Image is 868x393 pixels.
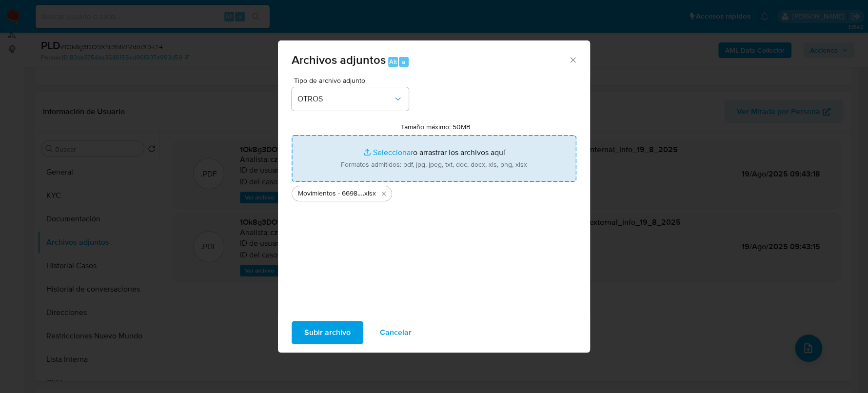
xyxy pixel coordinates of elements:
span: Movimientos - 66989466 [298,189,363,198]
span: a [402,57,405,66]
ul: Archivos seleccionados [292,182,576,201]
span: Cancelar [380,322,412,343]
button: OTROS [292,87,409,111]
span: Archivos adjuntos [292,51,386,68]
button: Eliminar Movimientos - 66989466.xlsx [378,188,390,199]
span: Alt [389,57,397,66]
span: Subir archivo [304,322,351,343]
span: Tipo de archivo adjunto [294,77,411,84]
span: .xlsx [363,189,376,198]
button: Subir archivo [292,321,363,344]
button: Cancelar [367,321,424,344]
button: Cerrar [568,55,577,64]
span: OTROS [297,94,393,104]
label: Tamaño máximo: 50MB [401,122,471,131]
